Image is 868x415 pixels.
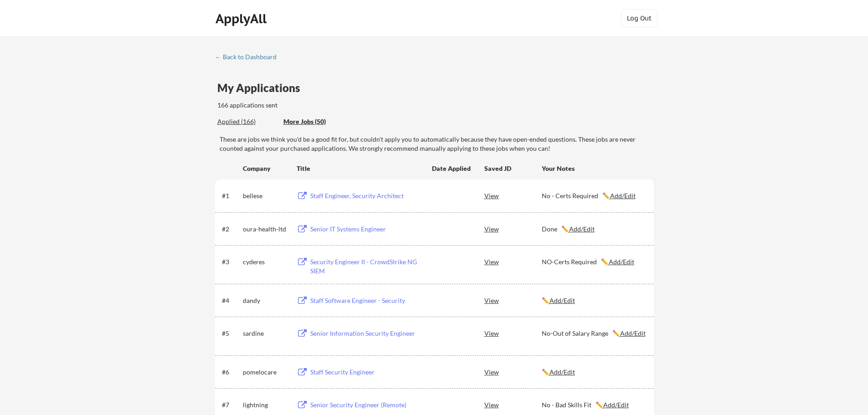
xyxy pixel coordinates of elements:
[215,54,283,60] div: ← Back to Dashboard
[215,53,283,62] a: ← Back to Dashboard
[217,101,394,110] div: 166 applications sent
[243,164,288,173] div: Company
[484,160,542,176] div: Saved JD
[222,329,240,338] div: #5
[542,368,646,377] div: ✏️
[484,364,542,380] div: View
[283,117,350,127] div: These are job applications we think you'd be a good fit for, but couldn't apply you to automatica...
[310,368,423,377] div: Staff Security Engineer
[297,164,423,173] div: Title
[222,257,240,266] div: #3
[484,325,542,341] div: View
[542,296,646,305] div: ✏️
[243,191,288,200] div: bellese
[310,257,423,275] div: Security Engineer II - CrowdStrike NG SIEM
[310,329,423,338] div: Senior Information Security Engineer
[542,164,646,173] div: Your Notes
[484,187,542,204] div: View
[542,329,646,338] div: No-Out of Salary Range ✏️
[621,9,657,27] button: Log Out
[222,400,240,410] div: #7
[310,400,423,410] div: Senior Security Engineer (Remote)
[310,191,423,200] div: Staff Engineer, Security Architect
[484,220,542,237] div: View
[217,82,308,93] div: My Applications
[484,292,542,308] div: View
[243,329,288,338] div: sardine
[550,297,575,304] u: Add/Edit
[216,11,269,26] div: ApplyAll
[542,191,646,200] div: No - Certs Required ✏️
[220,135,654,153] div: These are jobs we think you'd be a good fit for, but couldn't apply you to automatically because ...
[243,296,288,305] div: dandy
[310,296,423,305] div: Staff Software Engineer - Security
[310,225,423,234] div: Senior IT Systems Engineer
[243,400,288,410] div: lightning
[243,225,288,234] div: oura-health-ltd
[550,368,575,376] u: Add/Edit
[243,368,288,377] div: pomelocare
[542,257,646,266] div: NO-Certs Required ✏️
[222,368,240,377] div: #6
[222,191,240,200] div: #1
[609,258,634,266] u: Add/Edit
[222,296,240,305] div: #4
[610,192,636,200] u: Add/Edit
[542,225,646,234] div: Done ✏️
[432,164,472,173] div: Date Applied
[620,329,646,337] u: Add/Edit
[243,257,288,266] div: cyderes
[283,117,350,126] div: More Jobs (50)
[603,401,629,409] u: Add/Edit
[217,117,277,127] div: These are all the jobs you've been applied to so far.
[222,225,240,234] div: #2
[484,396,542,413] div: View
[542,400,646,410] div: No - Bad Skills Fit ✏️
[569,225,595,233] u: Add/Edit
[484,253,542,270] div: View
[217,117,277,126] div: Applied (166)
